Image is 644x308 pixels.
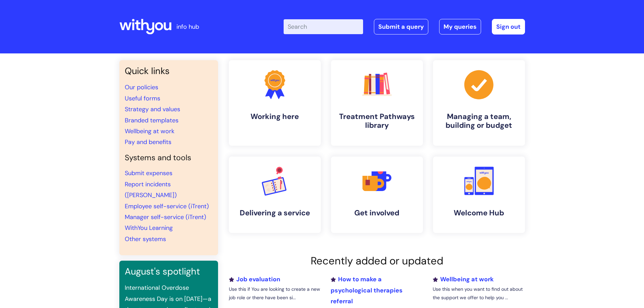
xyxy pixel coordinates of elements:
[433,60,525,146] a: Managing a team, building or budget
[229,60,321,146] a: Working here
[439,19,481,34] a: My queries
[125,66,213,76] h3: Quick links
[125,266,213,277] h3: August's spotlight
[234,112,315,121] h4: Working here
[433,285,525,302] p: Use this when you want to find out about the support we offer to help you ...
[438,209,520,217] h4: Welcome Hub
[331,157,423,233] a: Get involved
[125,116,178,124] a: Branded templates
[125,105,180,113] a: Strategy and values
[125,83,158,91] a: Our policies
[125,202,209,210] a: Employee self-service (iTrent)
[125,235,166,243] a: Other systems
[125,213,206,221] a: Manager self-service (iTrent)
[336,112,418,130] h4: Treatment Pathways library
[284,19,363,34] input: Search
[374,19,428,34] a: Submit a query
[284,19,525,34] div: | -
[438,112,520,130] h4: Managing a team, building or budget
[229,275,280,283] a: Job evaluation
[331,275,403,305] a: How to make a psychological therapies referral
[125,153,213,163] h4: Systems and tools
[336,209,418,217] h4: Get involved
[125,224,173,232] a: WithYou Learning
[125,127,174,135] a: Wellbeing at work
[433,275,494,283] a: Wellbeing at work
[125,94,160,102] a: Useful forms
[125,138,171,146] a: Pay and benefits
[234,209,315,217] h4: Delivering a service
[229,285,321,302] p: Use this if You are looking to create a new job role or there have been si...
[229,157,321,233] a: Delivering a service
[331,60,423,146] a: Treatment Pathways library
[492,19,525,34] a: Sign out
[125,169,172,177] a: Submit expenses
[229,255,525,267] h2: Recently added or updated
[433,157,525,233] a: Welcome Hub
[125,180,177,199] a: Report incidents ([PERSON_NAME])
[176,21,199,32] p: info hub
